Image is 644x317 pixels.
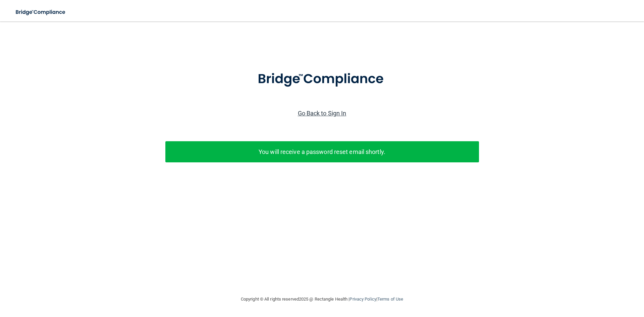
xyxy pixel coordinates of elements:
[377,297,403,302] a: Terms of Use
[10,5,72,19] img: bridge_compliance_login_screen.278c3ca4.svg
[244,62,400,97] img: bridge_compliance_login_screen.278c3ca4.svg
[298,110,346,117] a: Go Back to Sign In
[350,297,376,302] a: Privacy Policy
[200,288,444,310] div: Copyright © All rights reserved 2025 @ Rectangle Health | |
[170,146,474,157] p: You will receive a password reset email shortly.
